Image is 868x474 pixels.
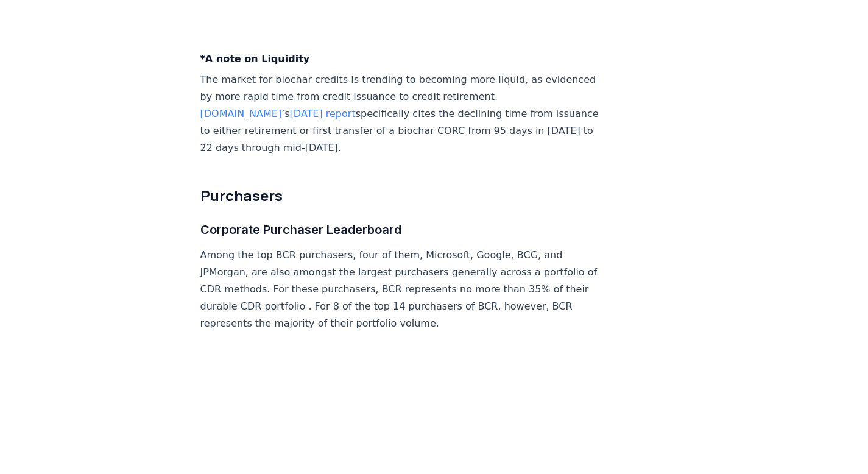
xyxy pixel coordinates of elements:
[200,108,282,119] a: [DOMAIN_NAME]
[290,108,356,119] a: [DATE] report
[200,247,604,332] p: Among the top BCR purchasers, four of them, Microsoft, Google, BCG, and JPMorgan, are also amongs...
[200,186,604,205] h2: Purchasers
[200,220,604,239] h3: Corporate Purchaser Leaderboard
[200,52,604,66] h4: *A note on Liquidity
[200,71,604,157] p: The market for biochar credits is trending to becoming more liquid, as evidenced by more rapid ti...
